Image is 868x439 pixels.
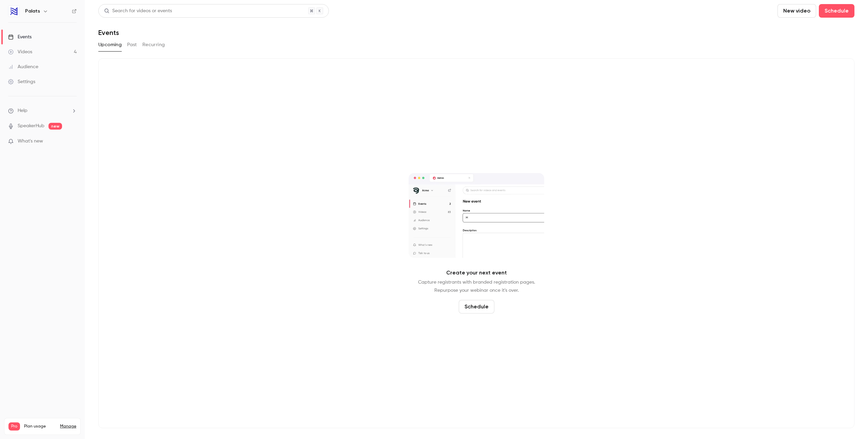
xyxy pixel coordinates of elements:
li: help-dropdown-opener [8,107,77,114]
div: Audience [8,63,38,70]
p: Capture registrants with branded registration pages. Repurpose your webinar once it's over. [418,278,535,294]
button: Past [127,39,137,50]
span: What's new [18,138,43,145]
button: Schedule [459,300,494,313]
img: Palats [8,6,19,17]
div: Videos [8,49,32,55]
p: Create your next event [446,269,507,277]
button: New video [777,4,816,18]
div: Events [8,34,32,40]
span: Pro [8,422,20,431]
a: Manage [60,424,76,429]
h6: Palats [25,8,40,15]
span: new [48,123,62,130]
button: Schedule [819,4,854,18]
a: SpeakerHub [18,122,44,130]
button: Recurring [142,39,165,50]
iframe: Noticeable Trigger [68,138,77,145]
div: Settings [8,78,35,85]
div: Search for videos or events [104,7,172,15]
h1: Events [98,28,119,37]
span: Help [18,107,27,114]
span: Plan usage [24,424,56,429]
button: Upcoming [98,39,122,50]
